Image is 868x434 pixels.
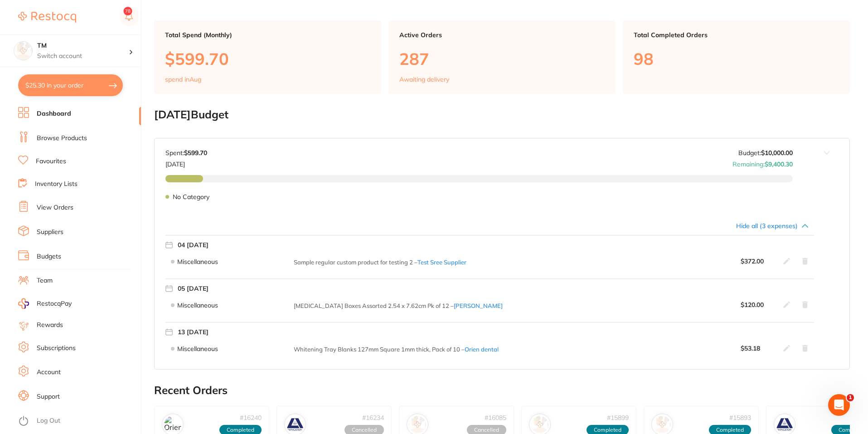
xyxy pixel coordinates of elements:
[37,321,63,330] a: Rewards
[165,49,370,68] p: $599.70
[37,109,71,118] a: Dashboard
[178,241,209,249] span: 04 [DATE]
[623,20,850,94] a: Total Completed Orders98
[37,276,53,285] a: Team
[776,416,793,433] img: Livingstone International
[294,258,466,266] div: Sample regular custom product for testing 2 –
[399,31,605,39] p: Active Orders
[37,203,73,212] a: View Orders
[154,384,850,397] h2: Recent Orders
[37,416,60,425] a: Log Out
[18,298,29,309] img: RestocqPay
[761,149,793,157] strong: $10,000.00
[37,41,129,50] h4: TM
[37,134,87,143] a: Browse Products
[184,149,207,157] strong: $599.70
[173,193,209,200] p: No Category
[485,414,506,421] p: # 16085
[171,258,243,266] div: Miscellaneous
[607,414,629,421] p: # 15899
[178,328,209,336] span: 13 [DATE]
[286,416,304,433] img: Livingstone International
[18,12,76,23] img: Restocq Logo
[171,345,243,353] div: Miscellaneous
[240,414,262,421] p: # 16240
[399,76,449,83] p: Awaiting delivery
[37,52,129,61] p: Switch account
[388,20,616,94] a: Active Orders287Awaiting delivery
[765,160,793,168] strong: $9,400.30
[154,108,850,121] h2: [DATE] Budget
[18,414,138,429] button: Log Out
[37,228,63,237] a: Suppliers
[18,74,123,96] button: $25.30 in your order
[171,301,243,309] div: Miscellaneous
[14,42,32,60] img: TM
[741,301,772,308] span: $ 120.00
[35,180,78,189] a: Inventory Lists
[399,49,605,68] p: 287
[154,20,381,94] a: Total Spend (Monthly)$599.70spend inAug
[37,252,61,261] a: Budgets
[18,7,76,28] a: Restocq Logo
[165,76,201,83] p: spend in Aug
[654,416,671,433] img: Test Sree Supplier
[362,414,384,421] p: # 16234
[738,149,793,156] p: Budget:
[531,416,548,433] img: Adam Dental
[294,302,503,309] div: [MEDICAL_DATA] Boxes Assorted 2.54 x 7.62cm Pk of 12 –
[465,346,499,353] span: Orien dental
[741,345,772,352] span: $ 53.18
[828,394,850,416] iframe: Intercom live chat
[634,49,839,68] p: 98
[732,157,793,168] p: Remaining:
[729,414,751,421] p: # 15893
[294,346,499,353] div: Whitening Tray Blanks 127mm Square 1mm thick, Pack of 10 –
[18,298,72,309] a: RestocqPay
[37,299,72,308] span: RestocqPay
[178,285,209,292] span: 05 [DATE]
[847,394,854,401] span: 1
[454,302,503,309] span: [PERSON_NAME]
[741,258,772,265] span: $ 372.00
[37,368,61,377] a: Account
[409,416,426,433] img: Henry Schein Halas
[37,344,76,353] a: Subscriptions
[165,149,207,156] p: Spent:
[164,416,181,433] img: Orien dental
[165,31,370,39] p: Total Spend (Monthly)
[417,258,466,266] span: Test Sree Supplier
[165,157,207,168] p: [DATE]
[634,31,839,39] p: Total Completed Orders
[36,157,66,166] a: Favourites
[37,392,60,401] a: Support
